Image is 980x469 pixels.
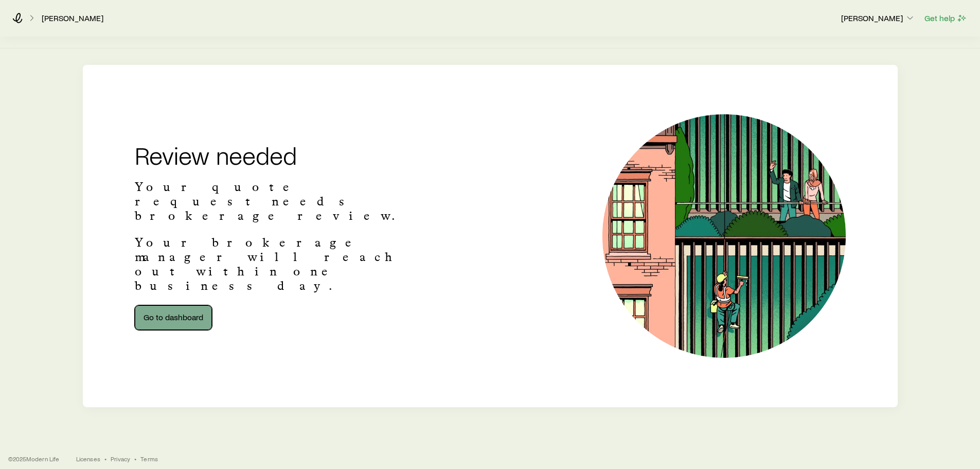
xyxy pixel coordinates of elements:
button: [PERSON_NAME] [841,12,916,25]
span: • [134,455,136,463]
h2: Review needed [135,143,430,167]
span: • [104,455,106,463]
img: Illustration of a window cleaner. [602,114,846,358]
a: Go to dashboard [135,305,212,330]
a: Privacy [111,455,130,463]
a: Terms [140,455,158,463]
p: [PERSON_NAME] [841,13,915,23]
p: © 2025 Modern Life [8,455,60,463]
button: Get help [924,12,968,24]
p: Your brokerage manager will reach out within one business day. [135,235,430,293]
a: [PERSON_NAME] [41,13,104,23]
a: Licenses [76,455,100,463]
p: Your quote request needs brokerage review. [135,180,430,223]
